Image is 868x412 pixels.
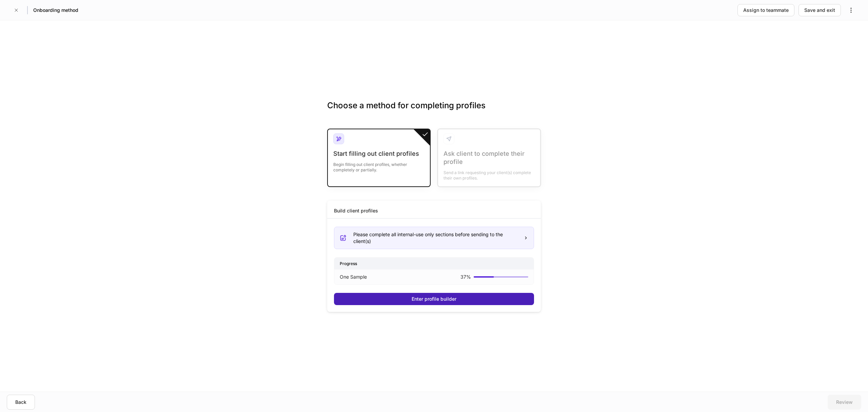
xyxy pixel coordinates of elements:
div: Review [836,399,853,406]
div: Back [15,399,26,406]
div: Assign to teammate [743,7,789,14]
p: One Sample [340,274,367,280]
div: Save and exit [804,7,835,14]
div: Start filling out client profiles [333,150,425,158]
p: 37 % [460,274,471,280]
button: Review [828,395,861,410]
button: Save and exit [798,4,841,16]
h5: Onboarding method [33,7,78,14]
div: Enter profile builder [412,296,456,302]
button: Assign to teammate [737,4,794,16]
h3: Choose a method for completing profiles [327,100,541,122]
div: Begin filling out client profiles, whether completely or partially. [333,158,425,173]
button: Enter profile builder [334,293,534,305]
div: Progress [334,258,534,269]
div: Build client profiles [334,207,378,214]
button: Back [7,395,35,410]
div: Please complete all internal-use only sections before sending to the client(s) [353,231,518,245]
